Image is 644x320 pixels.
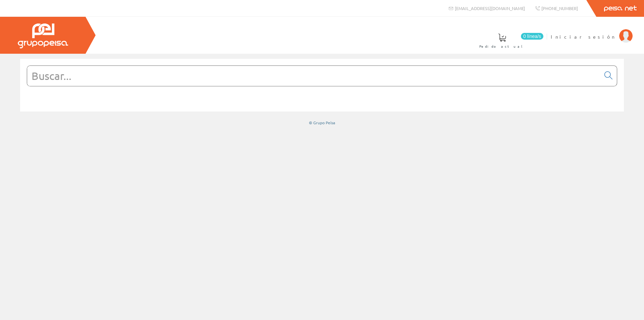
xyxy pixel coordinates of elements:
div: © Grupo Peisa [20,120,624,126]
span: Iniciar sesión [551,33,616,40]
input: Buscar... [27,66,600,86]
span: 0 línea/s [521,33,543,40]
img: Grupo Peisa [18,24,68,48]
span: [EMAIL_ADDRESS][DOMAIN_NAME] [455,5,525,11]
a: Iniciar sesión [551,28,633,34]
span: [PHONE_NUMBER] [541,5,578,11]
span: Pedido actual [479,43,525,50]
